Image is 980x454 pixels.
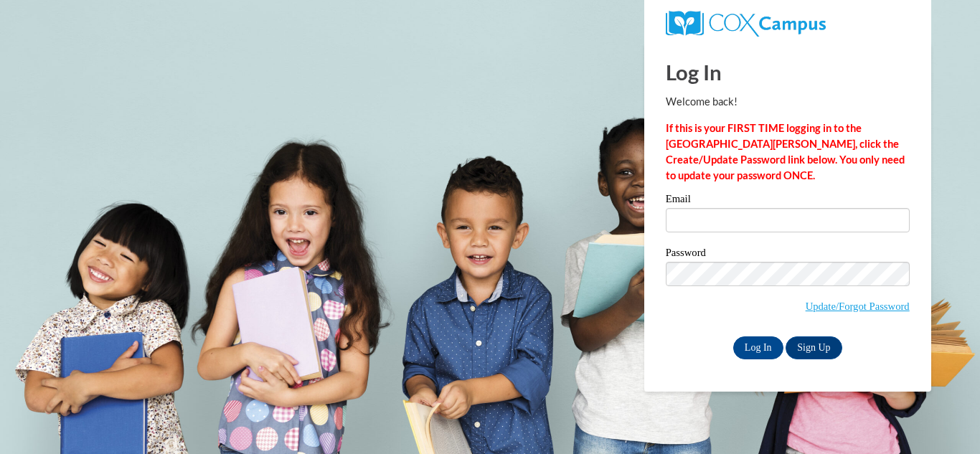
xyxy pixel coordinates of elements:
[666,247,910,262] label: Password
[806,301,910,312] a: Update/Forgot Password
[733,336,783,359] input: Log In
[666,94,910,110] p: Welcome back!
[666,122,905,181] strong: If this is your FIRST TIME logging in to the [GEOGRAPHIC_DATA][PERSON_NAME], click the Create/Upd...
[666,16,826,29] a: COX Campus
[666,57,910,87] h1: Log In
[666,194,910,208] label: Email
[666,11,826,37] img: COX Campus
[786,336,842,359] a: Sign Up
